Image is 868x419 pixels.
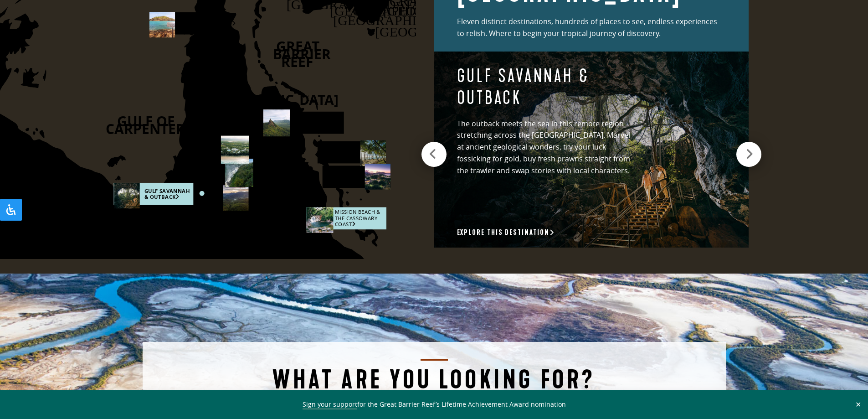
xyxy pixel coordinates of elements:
a: Sign your support [303,400,357,409]
text: [GEOGRAPHIC_DATA] [333,12,473,27]
text: [GEOGRAPHIC_DATA] [330,3,469,18]
text: GULF OF [117,112,174,130]
text: [GEOGRAPHIC_DATA] [199,90,338,109]
text: PENINSULA [199,98,277,117]
h4: Gulf Savannah & Outback [457,65,632,109]
text: CARPENTERIA [106,119,199,138]
button: Close [853,400,863,409]
text: REEF [281,52,313,71]
a: Explore this destination [457,228,555,238]
p: The outback meets the sea in this remote region stretching across the [GEOGRAPHIC_DATA]. Marvel a... [457,118,632,177]
span: for the Great Barrier Reef’s Lifetime Achievement Award nomination [303,400,566,409]
text: [GEOGRAPHIC_DATA] [375,24,514,39]
h2: What are you looking for? [165,359,703,395]
p: Eleven distinct destinations, hundreds of places to see, endless experiences to relish. Where to ... [457,16,726,40]
text: BARRIER [273,45,331,63]
text: GREAT [276,37,319,56]
svg: Open Accessibility Panel [5,204,16,215]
